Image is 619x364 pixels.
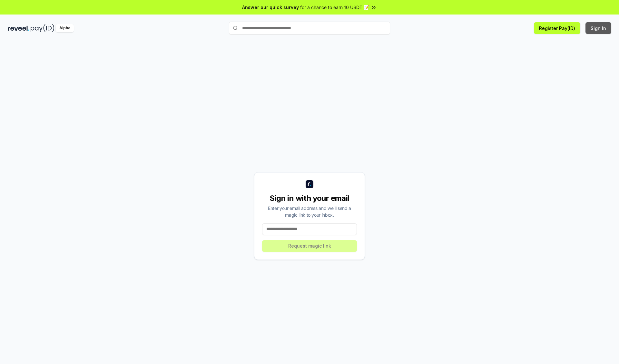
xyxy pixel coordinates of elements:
[585,22,611,34] button: Sign In
[534,22,580,34] button: Register Pay(ID)
[300,4,369,11] span: for a chance to earn 10 USDT 📝
[31,24,54,32] img: pay_id
[56,24,74,32] div: Alpha
[8,24,29,32] img: reveel_dark
[262,193,357,203] div: Sign in with your email
[306,180,313,188] img: logo_small
[262,205,357,218] div: Enter your email address and we’ll send a magic link to your inbox.
[242,4,299,11] span: Answer our quick survey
